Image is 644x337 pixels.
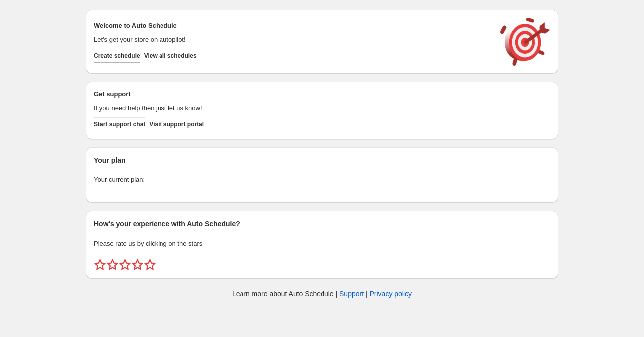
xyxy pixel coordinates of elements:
span: View all schedules [144,52,197,60]
p: Learn more about Auto Schedule | | [232,289,412,299]
span: Create schedule [94,52,140,60]
h2: Get support [94,89,490,99]
button: Create schedule [94,49,140,63]
h2: Welcome to Auto Schedule [94,21,490,31]
span: Visit support portal [149,120,204,128]
a: Visit support portal [149,117,204,131]
p: Please rate us by clicking on the stars [94,239,550,249]
h2: How's your experience with Auto Schedule? [94,219,550,229]
p: Let's get your store on autopilot! [94,35,490,45]
h2: Your plan [94,155,550,165]
a: Privacy policy [370,290,412,298]
span: Start support chat [94,120,145,128]
a: Support [339,290,364,298]
p: If you need help then just let us know! [94,103,490,113]
p: Your current plan: [94,175,550,185]
a: Start support chat [94,117,145,131]
button: View all schedules [144,49,197,63]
